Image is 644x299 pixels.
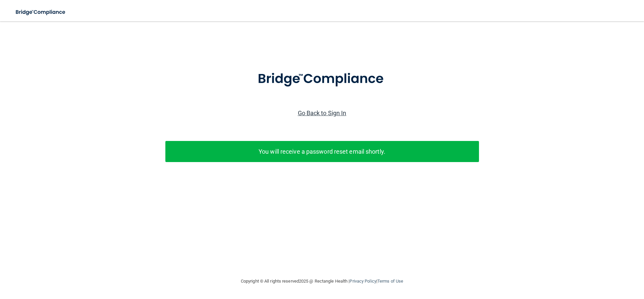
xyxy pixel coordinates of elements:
div: Copyright © All rights reserved 2025 @ Rectangle Health | | [200,271,444,292]
a: Go Back to Sign In [298,109,346,117]
a: Privacy Policy [350,279,376,284]
img: bridge_compliance_login_screen.278c3ca4.svg [244,62,400,96]
p: You will receive a password reset email shortly. [170,146,474,157]
a: Terms of Use [377,279,403,284]
img: bridge_compliance_login_screen.278c3ca4.svg [10,5,72,19]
